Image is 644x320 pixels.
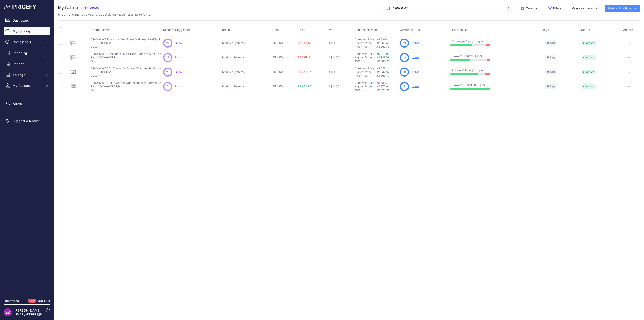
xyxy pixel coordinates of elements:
[412,70,419,73] a: Show
[544,55,557,60] span: Tag
[412,56,419,59] a: Show
[222,41,256,45] p: Modular Systems
[82,5,101,10] span: 4 Products
[91,52,163,56] p: 0900-6-WBB Economic 304 Grade Stainless Steel Table with splashback 900x600x900
[4,82,50,90] button: My Account
[332,41,339,45] div: 0.00
[517,5,541,12] button: Columns
[4,38,50,46] button: Competitors
[166,70,170,74] span: 20
[272,85,283,88] span: A$ 0.00
[91,81,163,85] p: 0900-6-WBCB/H - Corner Workbench with 100mm Splashback, 900x900x900mm
[329,56,332,59] div: A$
[175,56,182,59] span: Show
[166,41,169,45] span: 27
[272,28,279,32] span: Cost
[167,85,169,89] span: 7
[175,85,182,88] span: Show
[544,5,565,12] button: Filters
[127,13,152,16] span: (Last import [DATE])
[462,54,471,58] a: 5 Equal
[298,28,305,32] span: Price
[4,299,19,303] div: Pricefy v1.7.2
[543,28,549,32] span: Tags
[163,28,190,32] span: Matches Suggested
[544,40,557,46] span: Tag
[355,59,376,63] div: AVG Price:
[4,16,50,24] a: Dashboard
[272,28,280,32] button: Cost
[272,70,283,73] span: A$ 0.00
[384,5,505,12] input: Search
[355,56,376,59] div: Highest Price:
[355,45,376,48] div: AVG Price:
[355,38,375,41] a: Cheapest Price:
[403,41,406,45] span: 21
[623,28,633,32] span: Actions
[272,56,283,59] span: A$ 0.00
[4,27,50,35] a: My Catalog
[581,55,596,60] span: Active
[450,28,468,32] span: Price Position
[581,84,596,89] span: Active
[109,13,126,16] span: ( )
[547,55,549,60] span: 0
[166,56,169,60] span: 15
[28,299,36,303] span: New
[472,54,482,58] a: 1 Higher
[222,85,256,88] p: Modular Systems
[450,40,538,43] p: / /
[298,28,306,32] button: Price
[91,41,163,45] p: SKU: 0900-6-WB
[376,38,387,41] a: A$ 0.00
[355,70,376,74] div: Highest Price:
[463,40,472,43] a: 6 Equal
[298,85,311,88] span: A$ 488.92
[110,13,125,16] a: 3461 Active
[404,85,405,89] span: 7
[4,60,50,68] button: Reports
[58,12,152,17] p: Import and manage your products
[376,74,398,78] div: A$ 569.47
[4,100,50,108] a: Alerts
[376,85,390,88] span: A$ 672.00
[332,56,339,59] div: 0.00
[581,28,591,32] button: Status
[450,54,461,58] a: 6 Lower
[605,5,640,12] button: Catalog Functions
[4,16,50,293] nav: Sidebar
[4,49,50,57] button: Repricing
[175,41,182,45] a: Show
[58,5,80,11] h2: My Catalog
[412,85,419,88] a: Show
[376,56,389,59] span: A$ 381.99
[91,59,163,63] p: Code: -
[329,70,332,74] div: A$
[376,59,398,63] div: A$ 305.70
[355,41,376,45] div: Highest Price:
[412,41,419,44] a: Show
[91,74,163,78] p: Code: -
[91,88,163,92] p: Code: -
[547,70,549,74] span: 0
[4,71,50,79] button: Settings
[376,41,389,45] span: A$ 365.45
[376,88,398,92] div: A$ 620.30
[329,28,335,32] span: MAP
[544,69,557,75] span: Tag
[329,28,336,32] button: MAP
[332,85,339,88] div: 0.00
[376,52,390,56] a: A$ 278.00
[222,56,256,59] p: Modular Systems
[13,83,42,88] span: My Account
[14,313,62,316] a: [EMAIL_ADDRESS][DOMAIN_NAME]
[544,84,557,89] span: Tag
[376,70,389,74] span: A$ 942.97
[175,70,182,74] span: Show
[91,85,163,88] p: SKU: 0900-6-WBCB/H
[222,28,230,32] span: Brand
[355,28,378,32] span: Competitor Prices
[400,28,422,32] span: Competitor URLs
[581,70,596,74] span: Active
